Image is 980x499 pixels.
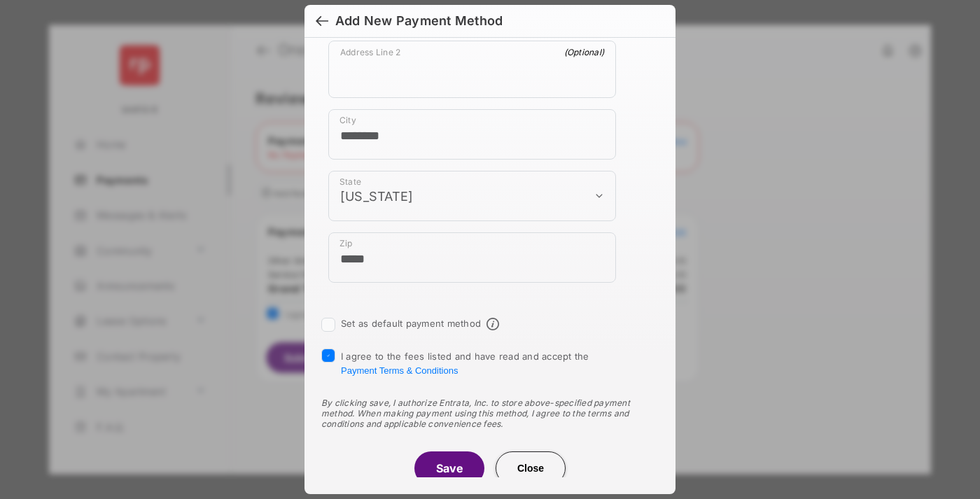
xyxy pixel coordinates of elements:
span: Default payment method info [486,318,499,330]
button: Save [414,451,484,485]
div: payment_method_screening[postal_addresses][addressLine2] [328,41,616,98]
span: I agree to the fees listed and have read and accept the [341,351,589,376]
div: payment_method_screening[postal_addresses][administrativeArea] [328,171,616,221]
div: payment_method_screening[postal_addresses][locality] [328,109,616,160]
div: Add New Payment Method [335,13,503,29]
button: I agree to the fees listed and have read and accept the [341,365,458,376]
label: Set as default payment method [341,318,481,329]
button: Close [496,451,566,485]
div: By clicking save, I authorize Entrata, Inc. to store above-specified payment method. When making ... [321,398,659,429]
div: payment_method_screening[postal_addresses][postalCode] [328,232,616,283]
